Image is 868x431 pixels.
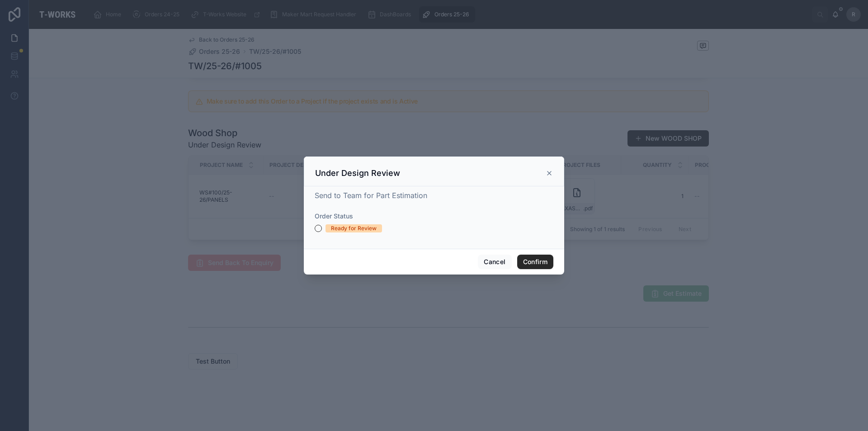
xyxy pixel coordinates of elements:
h3: Under Design Review [315,168,400,179]
button: Confirm [517,255,553,269]
div: Ready for Review [331,224,377,232]
span: Send to Team for Part Estimation [315,191,427,200]
span: Order Status [315,212,353,220]
button: Cancel [478,255,511,269]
